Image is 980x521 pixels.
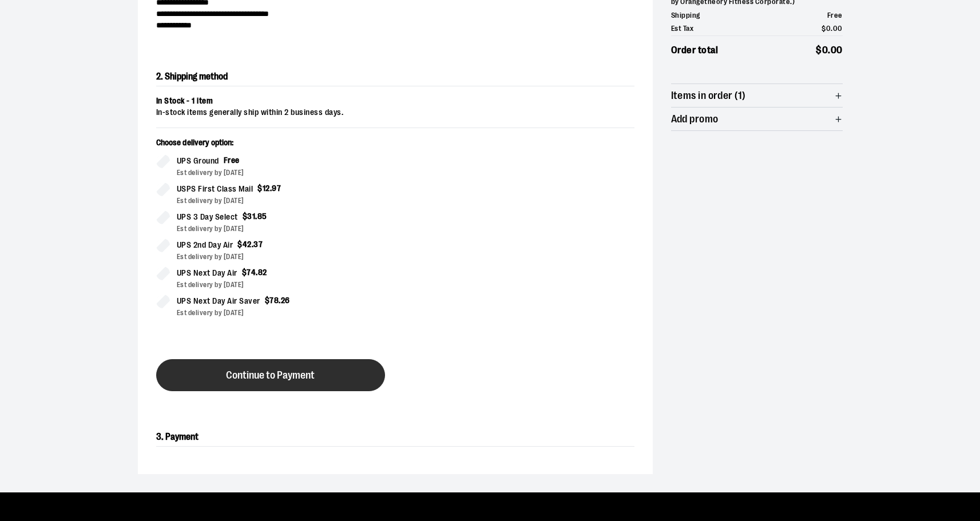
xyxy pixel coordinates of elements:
[827,11,843,19] span: Free
[156,359,385,391] button: Continue to Payment
[242,268,247,277] span: $
[255,212,257,221] span: .
[177,267,237,280] span: UPS Next Day Air
[177,224,386,234] div: Est delivery by [DATE]
[671,84,843,107] button: Items in order (1)
[263,184,270,193] span: 12
[265,296,270,305] span: $
[177,308,386,318] div: Est delivery by [DATE]
[243,240,252,249] span: 42
[826,24,831,33] span: 0
[671,114,719,125] span: Add promo
[156,67,634,86] h2: 2. Shipping method
[156,428,634,447] h2: 3. Payment
[247,268,256,277] span: 74
[831,24,833,33] span: .
[828,45,831,55] span: .
[671,23,694,34] span: Est Tax
[253,240,263,249] span: 37
[671,108,843,130] button: Add promo
[156,137,386,154] p: Choose delivery option:
[156,238,170,252] input: UPS 2nd Day Air$42.37Est delivery by [DATE]
[257,184,263,193] span: $
[177,182,253,196] span: USPS First Class Mail
[177,210,238,224] span: UPS 3 Day Select
[156,210,170,224] input: UPS 3 Day Select$31.85Est delivery by [DATE]
[156,107,634,118] div: In-stock items generally ship within 2 business days.
[177,238,233,252] span: UPS 2nd Day Air
[281,296,290,305] span: 26
[177,196,386,206] div: Est delivery by [DATE]
[156,267,170,280] input: UPS Next Day Air$74.82Est delivery by [DATE]
[156,295,170,308] input: UPS Next Day Air Saver$78.26Est delivery by [DATE]
[177,168,386,178] div: Est delivery by [DATE]
[269,296,279,305] span: 78
[256,268,258,277] span: .
[156,154,170,168] input: UPS GroundFreeEst delivery by [DATE]
[226,370,315,381] span: Continue to Payment
[671,43,719,58] span: Order total
[237,240,243,249] span: $
[177,295,260,308] span: UPS Next Day Air Saver
[224,156,240,165] span: Free
[247,212,255,221] span: 31
[816,45,822,55] span: $
[258,268,267,277] span: 82
[831,45,843,55] span: 00
[156,182,170,196] input: USPS First Class Mail$12.97Est delivery by [DATE]
[822,45,828,55] span: 0
[822,24,826,33] span: $
[270,184,272,193] span: .
[243,212,248,221] span: $
[272,184,281,193] span: 97
[177,280,386,290] div: Est delivery by [DATE]
[279,296,281,305] span: .
[177,252,386,262] div: Est delivery by [DATE]
[257,212,267,221] span: 85
[177,154,219,168] span: UPS Ground
[156,96,634,107] div: In Stock - 1 item
[833,24,843,33] span: 00
[671,10,700,21] span: Shipping
[252,240,254,249] span: .
[671,90,746,101] span: Items in order (1)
